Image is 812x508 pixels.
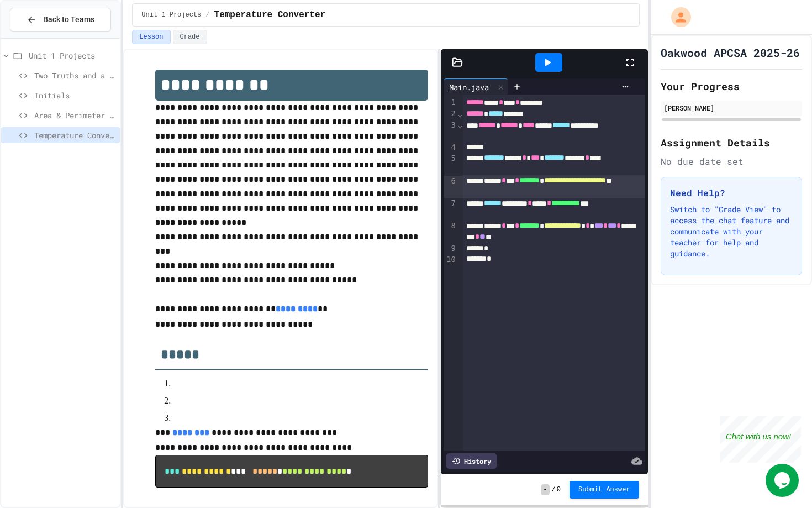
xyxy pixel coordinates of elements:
[34,90,115,101] span: Initials
[205,11,209,19] span: /
[661,135,802,150] h2: Assignment Details
[661,45,800,60] h1: Oakwood APCSA 2025-26
[173,30,207,44] button: Grade
[34,109,115,121] span: Area & Perimeter of Square
[43,14,94,25] span: Back to Teams
[670,186,793,200] h3: Need Help?
[660,4,694,30] div: My Account
[34,129,115,141] span: Temperature Converter
[661,155,802,168] div: No due date set
[34,70,115,81] span: Two Truths and a Lie
[664,103,799,113] div: [PERSON_NAME]
[670,204,793,259] p: Switch to "Grade View" to access the chat feature and communicate with your teacher for help and ...
[661,78,802,94] h2: Your Progress
[141,11,201,19] span: Unit 1 Projects
[214,8,326,22] span: Temperature Converter
[720,416,801,463] iframe: chat widget
[132,30,170,44] button: Lesson
[10,8,111,32] button: Back to Teams
[29,50,115,61] span: Unit 1 Projects
[766,464,801,497] iframe: chat widget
